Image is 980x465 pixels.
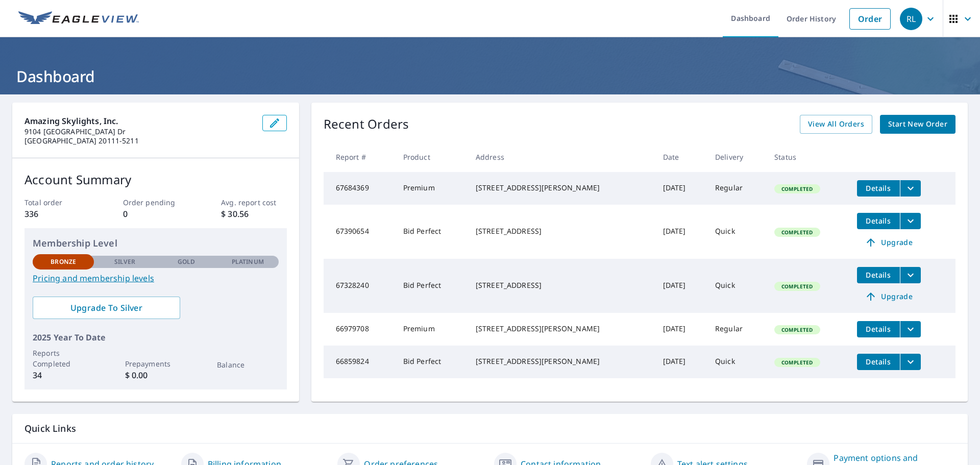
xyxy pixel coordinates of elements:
[395,142,468,172] th: Product
[476,226,647,236] div: [STREET_ADDRESS]
[707,205,766,259] td: Quick
[857,321,900,337] button: detailsBtn-66979708
[476,183,647,193] div: [STREET_ADDRESS][PERSON_NAME]
[707,346,766,378] td: Quick
[655,259,707,313] td: [DATE]
[33,236,279,250] p: Membership Level
[395,172,468,205] td: Premium
[24,422,955,435] p: Quick Links
[324,259,395,313] td: 67328240
[324,172,395,205] td: 67684369
[395,346,468,378] td: Bid Perfect
[707,172,766,205] td: Regular
[655,172,707,205] td: [DATE]
[468,142,655,172] th: Address
[24,170,287,189] p: Account Summary
[41,302,172,313] span: Upgrade To Silver
[775,229,819,236] span: Completed
[217,359,278,370] p: Balance
[880,115,955,134] a: Start New Order
[114,257,136,266] p: Silver
[221,197,286,208] p: Avg. report cost
[857,234,921,251] a: Upgrade
[232,257,264,266] p: Platinum
[863,324,894,334] span: Details
[33,369,94,381] p: 34
[863,290,915,303] span: Upgrade
[655,205,707,259] td: [DATE]
[123,208,188,220] p: 0
[900,267,921,283] button: filesDropdownBtn-67328240
[775,185,819,192] span: Completed
[24,208,90,220] p: 336
[24,136,254,145] p: [GEOGRAPHIC_DATA] 20111-5211
[808,118,864,131] span: View All Orders
[775,326,819,333] span: Completed
[33,331,279,344] p: 2025 Year To Date
[51,257,76,266] p: Bronze
[24,115,254,127] p: Amazing Skylights, Inc.
[863,216,894,226] span: Details
[863,183,894,193] span: Details
[849,8,891,30] a: Order
[33,272,279,284] a: Pricing and membership levels
[857,267,900,283] button: detailsBtn-67328240
[476,324,647,334] div: [STREET_ADDRESS][PERSON_NAME]
[775,359,819,366] span: Completed
[178,257,195,266] p: Gold
[395,313,468,346] td: Premium
[24,127,254,136] p: 9104 [GEOGRAPHIC_DATA] Dr
[800,115,872,134] a: View All Orders
[900,321,921,337] button: filesDropdownBtn-66979708
[221,208,286,220] p: $ 30.56
[125,369,186,381] p: $ 0.00
[707,313,766,346] td: Regular
[324,346,395,378] td: 66859824
[395,259,468,313] td: Bid Perfect
[888,118,947,131] span: Start New Order
[18,11,139,27] img: EV Logo
[324,313,395,346] td: 66979708
[324,142,395,172] th: Report #
[395,205,468,259] td: Bid Perfect
[33,297,180,319] a: Upgrade To Silver
[775,283,819,290] span: Completed
[857,180,900,197] button: detailsBtn-67684369
[324,115,409,134] p: Recent Orders
[766,142,849,172] th: Status
[24,197,90,208] p: Total order
[707,142,766,172] th: Delivery
[900,180,921,197] button: filesDropdownBtn-67684369
[655,313,707,346] td: [DATE]
[12,66,968,87] h1: Dashboard
[857,288,921,305] a: Upgrade
[857,213,900,229] button: detailsBtn-67390654
[476,356,647,366] div: [STREET_ADDRESS][PERSON_NAME]
[476,280,647,290] div: [STREET_ADDRESS]
[655,346,707,378] td: [DATE]
[857,354,900,370] button: detailsBtn-66859824
[123,197,188,208] p: Order pending
[863,357,894,366] span: Details
[863,270,894,280] span: Details
[707,259,766,313] td: Quick
[900,213,921,229] button: filesDropdownBtn-67390654
[324,205,395,259] td: 67390654
[125,358,186,369] p: Prepayments
[900,8,922,30] div: RL
[863,236,915,249] span: Upgrade
[900,354,921,370] button: filesDropdownBtn-66859824
[655,142,707,172] th: Date
[33,348,94,369] p: Reports Completed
